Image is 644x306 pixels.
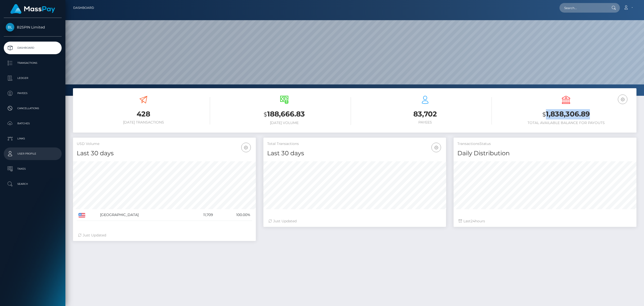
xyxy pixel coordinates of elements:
[98,209,187,221] td: [GEOGRAPHIC_DATA]
[6,135,60,142] p: Links
[358,109,492,119] h3: 83,702
[78,233,251,238] div: Just Updated
[77,149,252,158] h4: Last 30 days
[4,57,62,69] a: Transactions
[77,120,210,125] h6: [DATE] Transactions
[457,149,633,158] h4: Daily Distribution
[4,42,62,54] a: Dashboard
[6,165,60,173] p: Taxes
[4,102,62,115] a: Cancellations
[4,87,62,100] a: Payees
[4,117,62,130] a: Batches
[4,147,62,160] a: User Profile
[6,120,60,127] p: Batches
[542,111,546,118] small: $
[73,3,94,13] a: Dashboard
[187,209,215,221] td: 11,709
[6,74,60,82] p: Ledger
[559,3,607,13] input: Search...
[6,89,60,97] p: Payees
[218,121,351,125] h6: [DATE] Volume
[10,4,55,14] img: MassPay Logo
[479,141,491,146] mh: Status
[6,180,60,188] p: Search
[4,132,62,145] a: Links
[4,163,62,175] a: Taxes
[267,149,442,158] h4: Last 30 days
[78,213,85,218] img: US.png
[218,109,351,119] h3: 188,666.83
[77,141,252,146] h5: USD Volume
[4,72,62,84] a: Ledger
[457,141,633,146] h5: Transactions
[499,121,633,125] h6: Total Available Balance for Payouts
[6,59,60,67] p: Transactions
[6,44,60,52] p: Dashboard
[459,219,631,224] div: Last hours
[499,109,633,119] h3: 1,838,306.89
[264,111,267,118] small: $
[471,219,475,223] span: 24
[6,23,14,32] img: B2SPIN Limited
[4,178,62,190] a: Search
[267,141,442,146] h5: Total Transactions
[6,105,60,112] p: Cancellations
[6,150,60,158] p: User Profile
[77,109,210,119] h3: 428
[358,120,492,125] h6: Payees
[4,25,62,29] span: B2SPIN Limited
[268,219,441,224] div: Just Updated
[215,209,252,221] td: 100.00%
